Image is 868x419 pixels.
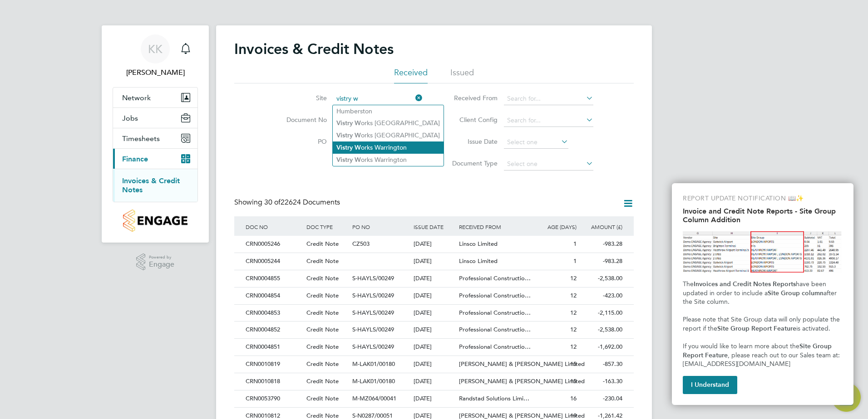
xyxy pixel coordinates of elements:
div: CRN0004852 [243,322,304,338]
span: 12 [570,326,577,333]
span: Linsco Limited [459,257,498,265]
label: PO [275,137,327,146]
div: RECEIVED FROM [457,216,533,237]
h2: Invoices & Credit Notes [234,40,394,58]
span: , please reach out to our Sales team at: [EMAIL_ADDRESS][DOMAIN_NAME] [683,351,842,368]
label: Site [275,94,327,102]
div: Invoice and Credit Note Reports - Site Group Column Addition [672,183,853,405]
div: [DATE] [411,305,457,322]
span: Credit Note [306,292,339,299]
span: Professional Constructio… [459,292,531,299]
div: [DATE] [411,356,457,373]
span: [PERSON_NAME] & [PERSON_NAME] Limited [459,377,585,385]
span: have been updated in order to include a [683,280,828,297]
span: 15 [570,360,577,368]
span: Engage [149,261,174,268]
span: Professional Constructio… [459,309,531,317]
li: Issued [450,67,474,83]
a: Invoices & Credit Notes [122,176,180,194]
p: REPORT UPDATE NOTIFICATION 📖✨ [683,194,843,203]
span: [PERSON_NAME] & [PERSON_NAME] Limited [459,360,585,368]
div: CRN0010819 [243,356,304,373]
div: DOC TYPE [304,216,350,237]
div: -857.30 [579,356,625,373]
div: CRN0004851 [243,339,304,356]
span: Powered by [149,253,174,261]
span: Network [122,93,151,102]
span: S-HAYLS/00249 [352,343,394,351]
label: Document Type [445,159,498,167]
input: Search for... [504,93,593,105]
span: Credit Note [306,309,339,317]
span: 30 of [264,198,281,207]
strong: Invoices and Credit Notes Reports [694,280,796,288]
div: -1,692.00 [579,339,625,356]
span: 1 [573,240,577,248]
li: orks [GEOGRAPHIC_DATA] [333,117,444,129]
li: orks Warrington [333,154,444,166]
span: CZ503 [352,240,370,248]
b: Vistry [336,132,353,139]
span: 1 [573,257,577,265]
span: Randstad Solutions Limi… [459,395,529,402]
span: Credit Note [306,274,339,282]
input: Select one [504,158,593,171]
span: 22624 Documents [264,198,340,207]
span: Credit Note [306,257,339,265]
span: Credit Note [306,395,339,402]
b: Vistry [336,144,353,151]
div: [DATE] [411,270,457,287]
div: CRN0010818 [243,373,304,390]
strong: Site Group Report Feature [717,325,796,332]
div: CRN0005246 [243,236,304,253]
div: -983.28 [579,236,625,253]
span: Linsco Limited [459,240,498,248]
img: countryside-properties-logo-retina.png [123,209,187,232]
div: DOC NO [243,216,304,237]
h2: Invoice and Credit Note Reports - Site Group Column Addition [683,207,843,224]
div: -2,115.00 [579,305,625,322]
strong: Site Group Report Feature [683,342,833,359]
span: Please note that Site Group data will only populate the report if the [683,316,842,332]
div: PO NO [350,216,411,237]
span: S-HAYLS/00249 [352,292,394,299]
span: S-HAYLS/00249 [352,326,394,333]
span: Finance [122,155,148,163]
div: -423.00 [579,287,625,304]
label: Client Config [445,116,498,124]
div: CRN0004855 [243,270,304,287]
span: S-HAYLS/00249 [352,309,394,317]
div: -230.04 [579,390,625,407]
div: CRN0005244 [243,253,304,270]
img: Site Group Column in Invoices Report [683,231,843,273]
span: 12 [570,343,577,351]
span: Credit Note [306,240,339,248]
a: Go to account details [113,34,198,78]
div: Showing [234,198,342,207]
span: S-HAYLS/00249 [352,274,394,282]
div: [DATE] [411,322,457,338]
span: Katie Kelly [113,67,198,78]
span: The [683,280,694,288]
a: Go to home page [113,209,198,232]
button: I Understand [683,376,737,394]
div: -163.30 [579,373,625,390]
span: Credit Note [306,377,339,385]
span: 12 [570,292,577,299]
li: orks Warrington [333,141,444,154]
div: CRN0004854 [243,287,304,304]
label: Received From [445,94,498,102]
input: Select one [504,136,568,149]
li: Received [394,67,428,83]
div: [DATE] [411,236,457,253]
span: Professional Constructio… [459,343,531,351]
span: Jobs [122,114,138,122]
span: Credit Note [306,343,339,351]
div: ISSUE DATE [411,216,457,237]
nav: Main navigation [102,25,209,243]
span: Professional Constructio… [459,274,531,282]
div: [DATE] [411,390,457,407]
b: Vistry [336,119,353,127]
span: Timesheets [122,134,160,143]
span: If you would like to learn more about the [683,342,799,350]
